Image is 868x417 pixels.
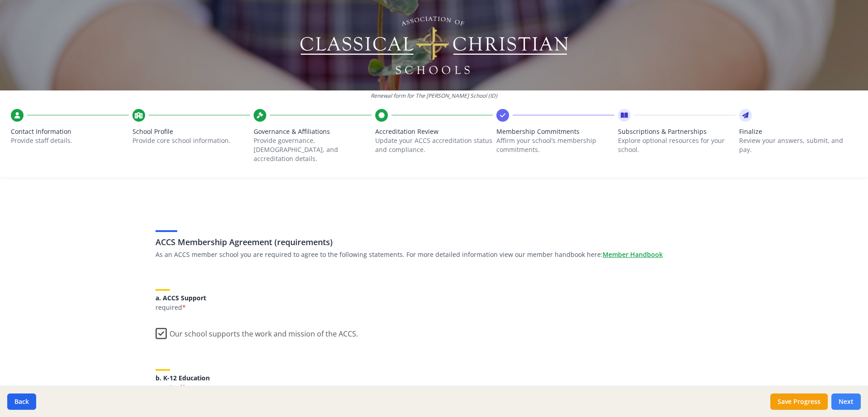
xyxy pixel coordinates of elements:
[831,393,861,410] button: Next
[739,127,857,136] span: Finalize
[254,136,372,163] p: Provide governance, [DEMOGRAPHIC_DATA], and accreditation details.
[156,303,712,312] p: required
[496,136,614,154] p: Affirm your school’s membership commitments.
[496,127,614,136] span: Membership Commitments
[603,250,663,259] a: Member Handbook
[375,136,493,154] p: Update your ACCS accreditation status and compliance.
[739,136,857,154] p: Review your answers, submit, and pay.
[299,14,570,77] img: Logo
[156,250,712,259] p: As an ACCS member school you are required to agree to the following statements. For more detailed...
[375,127,493,136] span: Accreditation Review
[770,393,828,410] button: Save Progress
[618,136,736,154] p: Explore optional resources for your school.
[254,127,372,136] span: Governance & Affiliations
[132,127,250,136] span: School Profile
[156,322,358,341] label: Our school supports the work and mission of the ACCS.
[156,294,712,301] h5: a. ACCS Support
[156,374,712,381] h5: b. K-12 Education
[11,136,129,145] p: Provide staff details.
[11,127,129,136] span: Contact Information
[618,127,736,136] span: Subscriptions & Partnerships
[156,383,712,392] p: required
[132,136,250,145] p: Provide core school information.
[7,393,36,410] button: Back
[156,236,712,248] h3: ACCS Membership Agreement (requirements)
